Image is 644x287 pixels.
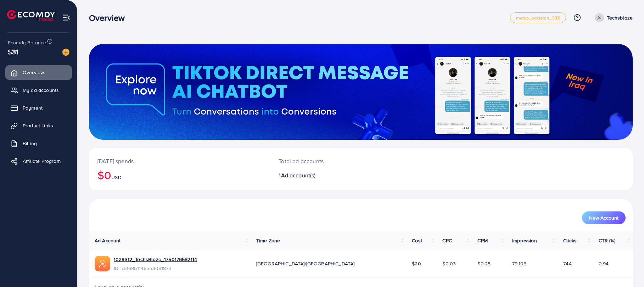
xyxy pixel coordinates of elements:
span: CPC [442,237,452,244]
span: Ecomdy Balance [8,39,46,46]
span: ID: 7516951146553081873 [114,265,197,272]
span: $20 [412,260,421,267]
span: CTR (%) [599,237,615,244]
img: ic-ads-acc.e4c84228.svg [95,256,110,271]
a: 1029312_TechsBlaze_1750176582114 [114,256,197,263]
span: Ad account(s) [281,171,316,179]
a: Affiliate Program [5,154,72,168]
span: Overview [23,69,44,76]
a: Payment [5,101,72,115]
p: Total ad accounts [279,157,398,165]
span: $0.03 [442,260,456,267]
p: [DATE] spends [97,157,262,165]
span: 0.94 [599,260,609,267]
span: Billing [23,140,37,147]
span: Impression [512,237,537,244]
a: metap_pakistan_002 [510,12,566,23]
a: Techsblaze [592,13,633,22]
span: New Account [589,215,618,220]
span: Time Zone [256,237,280,244]
span: Affiliate Program [23,158,61,165]
a: Product Links [5,118,72,133]
span: Ad Account [95,237,121,244]
span: 744 [563,260,571,267]
h2: 1 [279,172,398,179]
p: Techsblaze [607,13,633,22]
span: Product Links [23,122,53,129]
a: Overview [5,65,72,79]
img: image [62,49,69,56]
span: USD [111,174,121,181]
span: 79,106 [512,260,526,267]
span: Clicks [563,237,577,244]
span: Cost [412,237,422,244]
img: logo [7,10,55,21]
button: New Account [582,211,626,224]
span: Payment [23,104,43,111]
img: menu [62,13,71,22]
span: $0.25 [477,260,491,267]
a: My ad accounts [5,83,72,97]
a: Billing [5,136,72,150]
span: $31 [8,46,18,57]
span: metap_pakistan_002 [516,16,560,20]
span: CPM [477,237,487,244]
span: My ad accounts [23,87,59,94]
span: [GEOGRAPHIC_DATA]/[GEOGRAPHIC_DATA] [256,260,355,267]
h3: Overview [89,13,130,23]
h2: $0 [97,168,262,182]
